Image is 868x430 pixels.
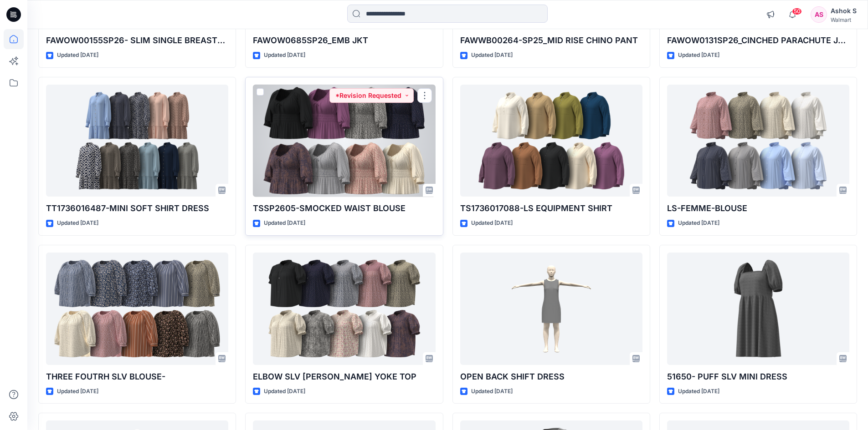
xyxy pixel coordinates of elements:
p: Updated [DATE] [57,218,98,228]
p: FAWOW0131SP26_CINCHED PARACHUTE JACKET [667,34,849,47]
p: Updated [DATE] [57,387,98,396]
p: OPEN BACK SHIFT DRESS [460,370,642,383]
p: Updated [DATE] [471,218,513,228]
p: FAWWB00264-SP25_MID RISE CHINO PANT [460,34,642,47]
p: ELBOW SLV [PERSON_NAME] YOKE TOP [253,370,435,383]
p: Updated [DATE] [678,51,719,60]
p: Updated [DATE] [678,218,719,228]
p: Updated [DATE] [471,51,513,60]
a: THREE FOUTRH SLV BLOUSE- [46,253,228,365]
a: 51650- PUFF SLV MINI DRESS [667,253,849,365]
p: TT1736016487-MINI SOFT SHIRT DRESS [46,202,228,215]
div: AS [811,6,827,23]
p: FAWOW00155SP26- SLIM SINGLE BREASTED BLAZER [46,34,228,47]
p: Updated [DATE] [264,218,305,228]
p: FAWOW0685SP26_EMB JKT [253,34,435,47]
span: 50 [792,8,802,15]
p: Updated [DATE] [264,51,305,60]
a: TS1736017088-LS EQUIPMENT SHIRT [460,85,642,197]
a: ELBOW SLV SMOCK YOKE TOP [253,253,435,365]
a: TSSP2605-SMOCKED WAIST BLOUSE [253,85,435,197]
p: Updated [DATE] [264,387,305,396]
p: TS1736017088-LS EQUIPMENT SHIRT [460,202,642,215]
div: Walmart [831,16,857,23]
p: Updated [DATE] [57,51,98,60]
p: LS-FEMME-BLOUSE [667,202,849,215]
a: LS-FEMME-BLOUSE [667,85,849,197]
a: OPEN BACK SHIFT DRESS [460,253,642,365]
p: Updated [DATE] [471,387,513,396]
div: Ashok S [831,5,857,16]
p: TSSP2605-SMOCKED WAIST BLOUSE [253,202,435,215]
p: 51650- PUFF SLV MINI DRESS [667,370,849,383]
p: THREE FOUTRH SLV BLOUSE- [46,370,228,383]
a: TT1736016487-MINI SOFT SHIRT DRESS [46,85,228,197]
p: Updated [DATE] [678,387,719,396]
